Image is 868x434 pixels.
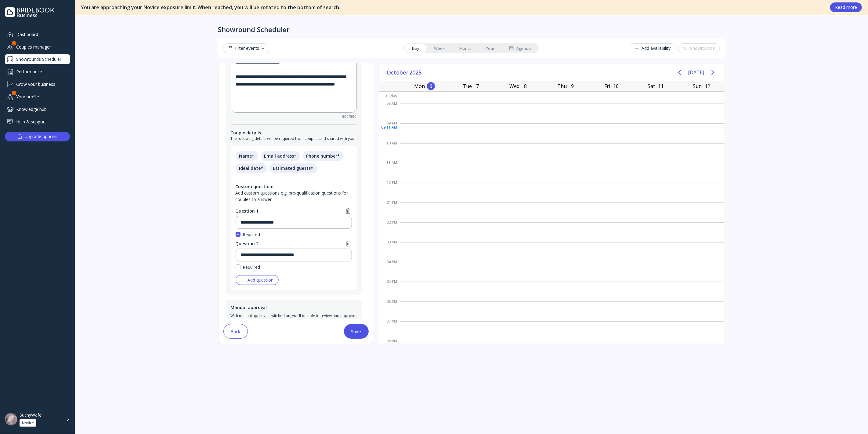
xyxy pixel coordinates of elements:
[231,136,357,141] div: The following details will be required from couples and shared with you.
[25,132,58,141] div: Upgrade options
[236,208,259,214] div: Question 1
[243,231,260,238] div: Required
[674,66,686,78] button: Previous page
[678,43,720,53] button: Showrounds
[379,92,400,100] div: All-day
[379,258,400,278] div: 04 PM
[344,324,369,339] button: Save
[236,151,258,161] span: Name *
[379,337,400,345] div: 08 PM
[303,151,344,161] span: Phone number *
[351,329,361,334] div: Save
[231,114,357,119] div: 500 / 500
[81,4,824,11] div: You are approaching your Novice exposure limit. When reached, you will be rotated to the bottom o...
[683,46,715,51] div: Showrounds
[555,82,569,90] div: Thu
[20,412,42,418] div: SuchyWafel
[385,68,425,77] button: October2025
[379,239,400,258] div: 03 PM
[236,275,279,285] button: Add question
[231,329,241,334] div: Back
[5,54,70,64] a: Showrounds Scheduler
[479,44,502,53] a: Year
[379,318,400,337] div: 07 PM
[5,29,70,39] a: Dashboard
[5,413,17,425] img: dpr=2,fit=cover,g=face,w=48,h=48
[413,82,427,90] div: Mon
[243,264,260,270] div: Required
[12,91,16,95] div: 1
[5,92,70,102] div: Your profile
[228,46,264,51] div: Filter events
[231,129,357,136] div: Couple details
[612,82,620,90] div: 10
[231,313,357,323] div: With manual approval switched on, you’ll be able to review and approve each event request before ...
[691,82,703,90] div: Sun
[379,159,400,179] div: 11 AM
[269,163,317,173] span: Estimated guests *
[236,241,259,247] div: Question 2
[5,67,70,77] a: Performance
[231,305,357,311] div: Manual approval
[5,92,70,102] a: Your profile1
[452,44,479,53] a: Month
[22,421,34,425] div: Novice
[379,179,400,199] div: 12 PM
[387,68,410,77] span: October
[218,25,290,34] div: Showround Scheduler
[835,5,857,10] div: Read more
[241,278,274,283] div: Add question
[837,405,868,434] iframe: Chat Widget
[405,44,427,53] a: Day
[5,117,70,127] a: Help & support
[379,120,400,140] div: 09 AM
[379,199,400,219] div: 01 PM
[474,82,482,90] div: 7
[379,219,400,239] div: 02 PM
[12,41,16,46] div: 1
[236,190,352,202] div: Add custom questions e.g. pre-qualification questions for couples to answer
[379,100,400,120] div: 08 AM
[602,82,612,90] div: Fri
[379,140,400,159] div: 10 AM
[223,43,269,53] button: Filter events
[646,82,657,90] div: Sat
[657,82,665,90] div: 11
[5,42,70,52] a: Couples manager1
[236,163,267,173] span: Ideal date *
[427,44,452,53] a: Week
[461,82,474,90] div: Tue
[223,324,248,339] button: Back
[830,2,862,12] button: Read more
[5,79,70,89] a: Grow your business
[5,42,70,52] div: Couples manager
[522,82,530,90] div: 8
[379,298,400,318] div: 06 PM
[508,82,522,90] div: Wed
[410,68,423,77] span: 2025
[630,43,676,53] button: Add availability
[236,183,352,190] div: Custom questions
[703,82,711,90] div: 12
[707,66,719,78] button: Next page
[569,82,577,90] div: 9
[688,67,704,78] button: [DATE]
[635,46,671,51] div: Add availability
[5,104,70,114] a: Knowledge hub
[509,46,531,51] div: Agenda
[5,132,70,141] button: Upgrade options
[379,278,400,298] div: 05 PM
[261,151,300,161] span: Email address *
[427,82,435,90] div: 6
